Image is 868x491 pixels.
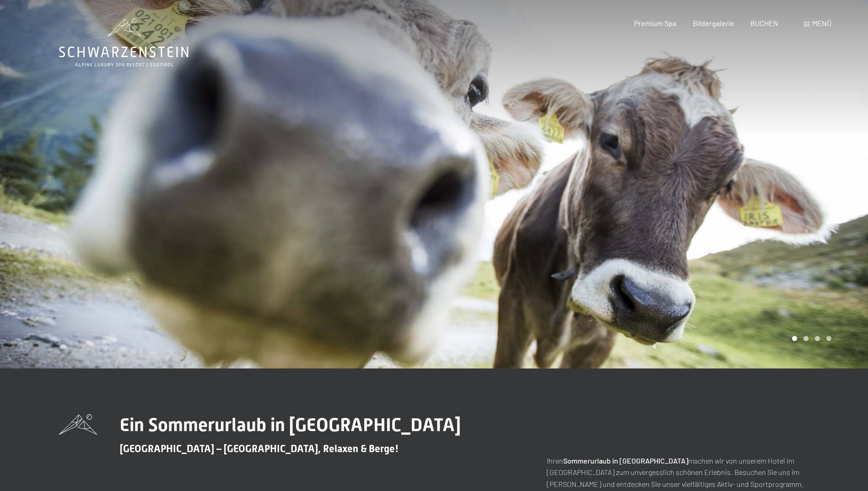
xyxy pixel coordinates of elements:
[693,19,734,27] a: Bildergalerie
[750,19,778,27] a: BUCHEN
[803,336,809,341] div: Carousel Page 2
[812,19,831,27] span: Menü
[815,336,820,341] div: Carousel Page 3
[120,414,461,436] span: Ein Sommerurlaub in [GEOGRAPHIC_DATA]
[789,336,831,341] div: Carousel Pagination
[563,456,688,465] strong: Sommerurlaub in [GEOGRAPHIC_DATA]
[634,19,676,27] a: Premium Spa
[826,336,831,341] div: Carousel Page 4
[120,443,399,454] span: [GEOGRAPHIC_DATA] – [GEOGRAPHIC_DATA], Relaxen & Berge!
[792,336,797,341] div: Carousel Page 1 (Current Slide)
